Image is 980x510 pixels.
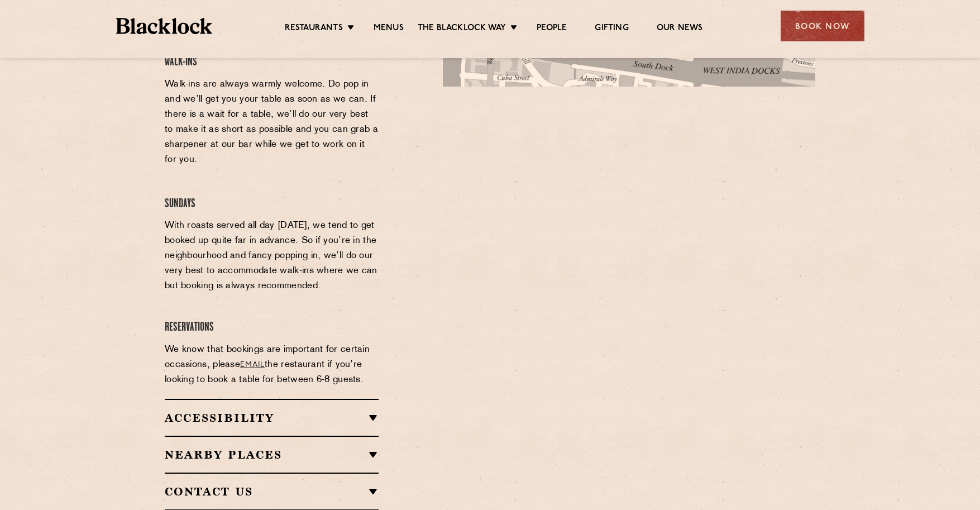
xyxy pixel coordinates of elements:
h2: Accessibility [165,411,379,425]
h2: Contact Us [165,485,379,498]
a: People [537,23,567,35]
img: BL_Textured_Logo-footer-cropped.svg [116,18,213,34]
a: The Blacklock Way [418,23,506,35]
a: Gifting [595,23,628,35]
p: Walk-ins are always warmly welcome. Do pop in and we’ll get you your table as soon as we can. If ... [165,77,379,168]
p: With roasts served all day [DATE], we tend to get booked up quite far in advance. So if you’re in... [165,218,379,294]
h4: Reservations [165,320,379,335]
div: Book Now [781,11,864,41]
a: Restaurants [285,23,343,35]
a: Our News [657,23,703,35]
h4: Sundays [165,197,379,212]
a: email [240,361,265,369]
h4: WALK-INS [165,55,379,70]
p: We know that bookings are important for certain occasions, please the restaurant if you’re lookin... [165,342,379,388]
h2: Nearby Places [165,448,379,461]
a: Menus [374,23,404,35]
